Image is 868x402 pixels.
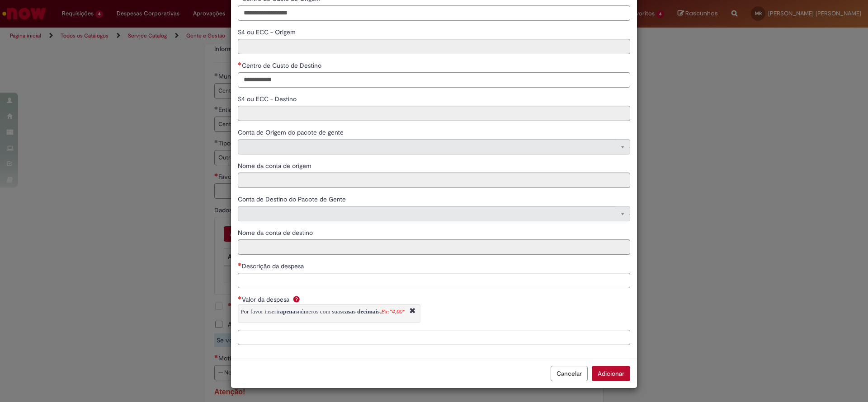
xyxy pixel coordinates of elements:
[238,173,630,188] input: Nome da conta de origem
[238,5,630,21] input: Centro de Custo de Origem
[238,162,313,170] span: Somente leitura - Nome da conta de origem
[592,366,630,381] button: Adicionar
[238,28,297,36] span: Somente leitura - S4 ou ECC - Origem
[241,308,405,315] span: Por favor inserir números com suas .
[242,262,306,270] span: Descrição da despesa
[238,128,345,136] span: Somente leitura - Conta de Origem do pacote de gente
[238,62,242,65] span: Necessários
[280,308,297,315] strong: apenas
[551,366,588,381] button: Cancelar
[242,295,291,304] span: Valor da despesa
[238,330,630,345] input: Valor da despesa
[238,229,315,237] span: Somente leitura - Nome da conta de destino
[238,72,630,88] input: Centro de Custo de Destino
[381,308,405,315] em: Ex:"4,00"
[238,273,630,288] input: Descrição da despesa
[238,195,348,203] span: Somente leitura - Conta de Destino do Pacote de Gente
[238,95,298,103] span: Somente leitura - S4 ou ECC - Destino
[238,239,630,255] input: Nome da conta de destino
[291,295,302,303] span: Ajuda para Valor da despesa
[342,308,380,315] strong: casas decimais
[242,61,323,70] span: Centro de Custo de Destino
[238,262,242,266] span: Necessários
[238,39,630,54] input: S4 ou ECC - Origem
[407,307,418,316] i: Fechar More information Por question_valor_despesa_1
[238,296,242,299] span: Necessários
[238,106,630,121] input: S4 ou ECC - Destino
